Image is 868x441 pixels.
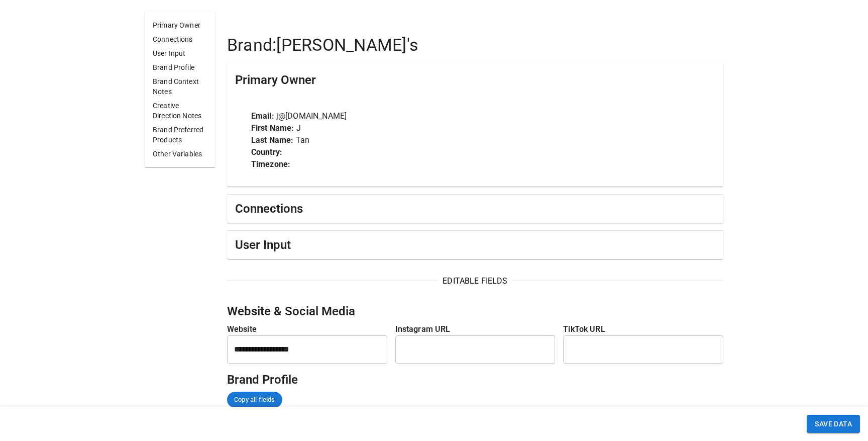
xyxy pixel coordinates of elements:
p: Primary Owner [153,20,207,30]
h5: Brand Profile [227,372,723,388]
span: Copy all fields [228,395,281,405]
p: Creative Direction Notes [153,101,207,121]
button: SAVE DATA [807,415,860,433]
p: J [251,122,699,134]
p: Tan [251,134,699,146]
h5: Primary Owner [235,72,316,88]
strong: Last Name: [251,135,294,145]
p: Website [227,323,387,335]
h5: Website & Social Media [227,303,723,319]
strong: Timezone: [251,159,290,169]
h4: Brand: [PERSON_NAME]'s [227,35,723,56]
p: Brand Preferred Products [153,125,207,145]
p: j@[DOMAIN_NAME] [251,110,699,122]
div: User Input [227,231,723,259]
p: Other Variables [153,149,207,159]
span: EDITABLE FIELDS [438,275,512,287]
p: User Input [153,48,207,58]
p: TikTok URL [563,323,723,335]
strong: Email: [251,111,274,121]
h5: User Input [235,237,291,253]
div: Connections [227,195,723,223]
p: Instagram URL [395,323,556,335]
p: Connections [153,34,207,44]
strong: Country: [251,147,282,157]
h5: Connections [235,201,303,217]
div: Primary Owner [227,62,723,98]
p: Brand Context Notes [153,76,207,97]
p: Brand Profile [153,62,207,72]
div: Copy all fields [227,392,282,408]
strong: First Name: [251,123,294,133]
